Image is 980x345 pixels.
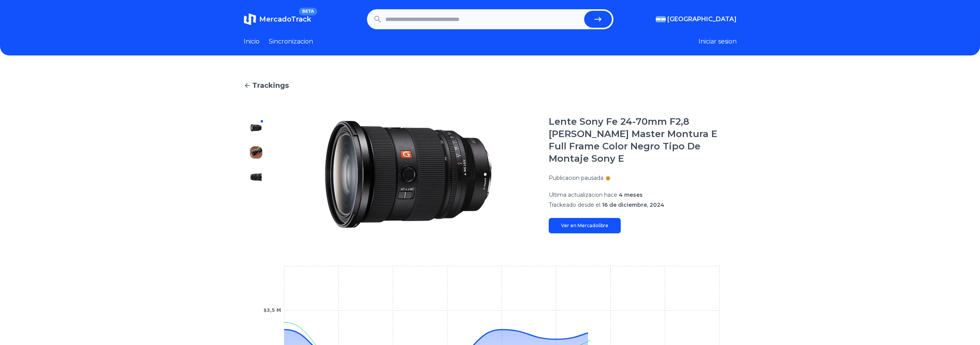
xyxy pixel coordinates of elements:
span: Trackings [252,80,289,91]
a: Inicio [244,37,260,46]
h1: Lente Sony Fe 24-70mm F2,8 [PERSON_NAME] Master Montura E Full Frame Color Negro Tipo De Montaje ... [549,116,737,165]
a: Trackings [244,80,737,91]
span: Trackeado desde el [549,201,600,208]
span: 4 meses [619,191,643,198]
a: Ver en Mercadolibre [549,218,621,233]
img: MercadoTrack [244,13,256,25]
span: BETA [299,8,317,15]
img: Argentina [656,16,666,22]
span: MercadoTrack [259,15,311,23]
span: 16 de diciembre, 2024 [602,201,664,208]
span: [GEOGRAPHIC_DATA] [667,15,737,24]
button: Iniciar sesion [699,37,737,46]
img: Lente Sony Fe 24-70mm F2,8 Gm Ii Master Montura E Full Frame Color Negro Tipo De Montaje Sony E [250,171,262,183]
img: Lente Sony Fe 24-70mm F2,8 Gm Ii Master Montura E Full Frame Color Negro Tipo De Montaje Sony E [250,146,262,159]
a: Sincronizacion [269,37,313,46]
button: [GEOGRAPHIC_DATA] [656,15,737,24]
span: Ultima actualizacion hace [549,191,617,198]
img: Lente Sony Fe 24-70mm F2,8 Gm Ii Master Montura E Full Frame Color Negro Tipo De Montaje Sony E [250,122,262,134]
p: Publicacion pausada [549,174,603,182]
img: Lente Sony Fe 24-70mm F2,8 Gm Ii Master Montura E Full Frame Color Negro Tipo De Montaje Sony E [284,116,533,233]
a: MercadoTrackBETA [244,13,311,25]
tspan: $3,5 M [263,308,281,313]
